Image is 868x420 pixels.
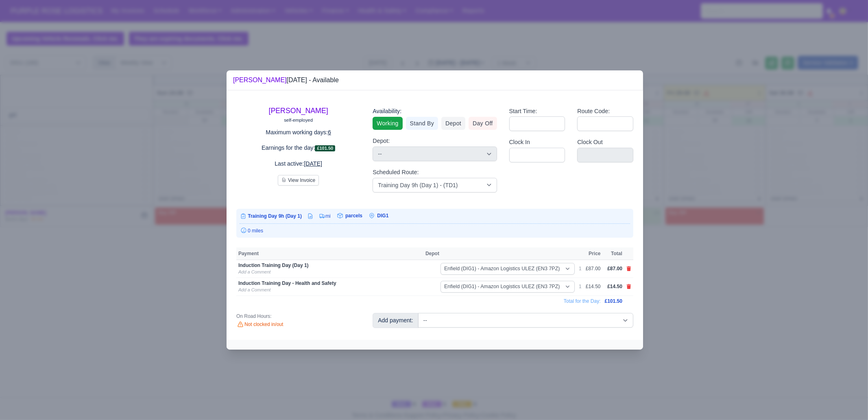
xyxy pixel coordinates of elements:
[315,145,335,151] span: £101.50
[236,247,423,260] th: Payment
[304,160,322,167] u: [DATE]
[236,128,360,137] p: Maximum working days:
[238,287,270,292] a: Add a Comment
[579,283,582,290] div: 1
[577,107,610,116] label: Route Code:
[584,247,603,260] th: Price
[579,265,582,272] div: 1
[406,117,438,130] a: Stand By
[607,266,622,271] span: £87.00
[284,118,313,122] small: self-employed
[509,107,537,116] label: Start Time:
[584,260,603,278] td: £87.00
[469,117,497,130] a: Day Off
[373,313,418,328] div: Add payment:
[373,117,402,130] a: Working
[603,247,624,260] th: Total
[269,107,328,115] a: [PERSON_NAME]
[236,143,360,153] p: Earnings for the day:
[236,313,360,319] div: On Road Hours:
[509,138,530,147] label: Clock In
[240,227,630,234] div: 0 miles
[827,381,868,420] iframe: Chat Widget
[345,213,362,219] span: parcels
[238,262,421,269] div: Induction Training Day (Day 1)
[233,77,287,83] a: [PERSON_NAME]
[584,278,603,295] td: £14.50
[607,284,622,289] span: £14.50
[373,136,390,146] label: Depot:
[238,269,270,274] a: Add a Comment
[605,298,622,304] span: £101.50
[238,280,421,287] div: Induction Training Day - Health and Safety
[564,298,601,304] span: Total for the Day:
[328,129,331,136] u: 6
[377,213,388,219] span: DIG1
[314,212,331,220] td: mi
[236,159,360,168] p: Last active:
[441,117,465,130] a: Depot
[577,138,603,147] label: Clock Out
[423,247,577,260] th: Depot
[278,175,319,186] button: View Invoice
[248,213,302,219] span: Training Day 9h (Day 1)
[233,75,339,85] div: [DATE] - Available
[373,168,419,177] label: Scheduled Route:
[373,107,497,116] div: Availability:
[236,321,360,328] div: Not clocked in/out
